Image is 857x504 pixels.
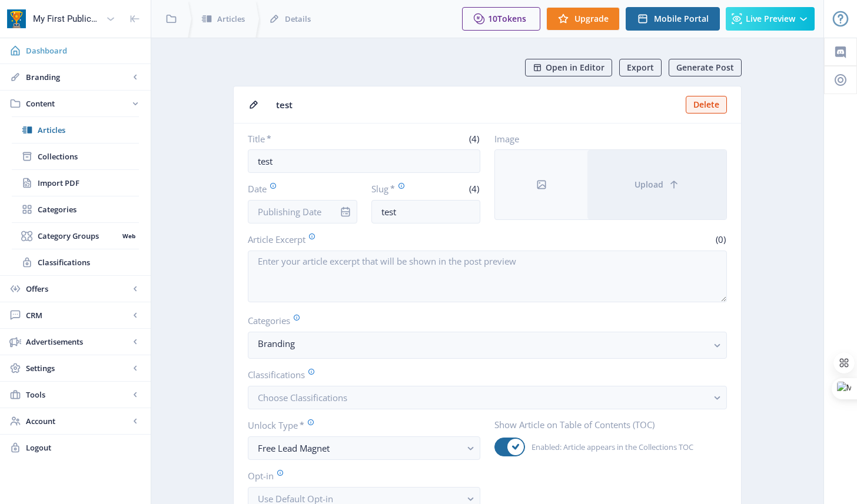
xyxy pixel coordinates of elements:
[467,133,480,145] span: (4)
[340,206,351,218] nb-icon: info
[26,98,129,109] span: Content
[276,99,679,111] span: test
[494,133,718,145] label: Image
[26,309,129,321] span: CRM
[33,6,101,32] div: My First Publication
[258,392,347,403] span: Choose Classifications
[248,436,480,460] button: Free Lead Magnet
[248,133,360,145] label: Title
[654,14,709,24] span: Mobile Portal
[248,149,480,173] input: Type Article Title ...
[746,14,795,24] span: Live Preview
[546,7,620,31] button: Upgrade
[38,151,139,162] span: Collections
[248,386,727,409] button: Choose Classifications
[462,7,540,31] button: 10Tokens
[467,183,480,195] span: (4)
[217,13,245,25] span: Articles
[686,96,727,114] button: Delete
[258,441,461,455] div: Free Lead Magnet
[26,71,129,83] span: Branding
[38,124,139,136] span: Articles
[669,59,742,76] button: Generate Post
[12,249,139,275] a: Classifications
[635,180,663,189] span: Upload
[26,415,129,427] span: Account
[38,177,139,189] span: Import PDF
[38,203,139,215] span: Categories
[248,182,348,195] label: Date
[497,13,526,24] span: Tokens
[12,143,139,169] a: Collections
[248,233,483,246] label: Article Excerpt
[38,230,118,242] span: Category Groups
[26,45,141,56] span: Dashboard
[494,419,718,430] label: Show Article on Table of Contents (TOC)
[626,7,720,31] button: Mobile Portal
[587,150,726,219] button: Upload
[285,13,311,25] span: Details
[26,389,129,400] span: Tools
[248,200,357,223] input: Publishing Date
[26,362,129,374] span: Settings
[7,9,26,28] img: app-icon.png
[26,283,129,295] span: Offers
[26,336,129,348] span: Advertisements
[627,63,654,72] span: Export
[12,223,139,249] a: Category GroupsWeb
[574,14,609,24] span: Upgrade
[546,63,604,72] span: Open in Editor
[26,442,141,453] span: Logout
[118,230,139,242] nb-badge: Web
[248,332,727,359] button: Branding
[38,256,139,268] span: Classifications
[525,440,693,454] span: Enabled: Article appears in the Collections TOC
[258,336,707,351] nb-select-label: Branding
[12,170,139,196] a: Import PDF
[676,63,734,72] span: Generate Post
[248,368,718,381] label: Classifications
[371,200,481,223] input: this-is-how-a-slug-looks-like
[371,182,421,195] label: Slug
[248,419,471,432] label: Unlock Type
[714,233,727,245] span: (0)
[525,59,612,76] button: Open in Editor
[12,117,139,143] a: Articles
[248,314,718,327] label: Categories
[12,196,139,222] a: Categories
[619,59,662,76] button: Export
[726,7,815,31] button: Live Preview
